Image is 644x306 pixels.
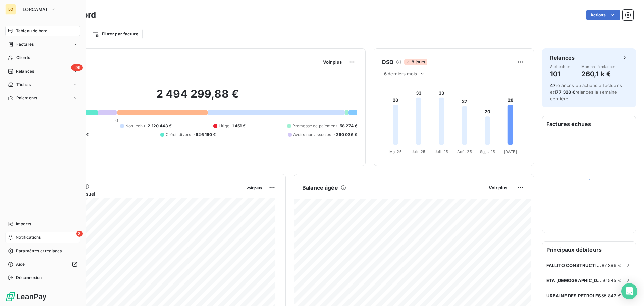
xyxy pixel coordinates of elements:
div: LO [5,4,16,15]
span: Déconnexion [16,275,42,281]
span: Paiements [16,95,37,101]
span: Tâches [16,82,31,88]
span: Relances [16,68,34,74]
span: relances ou actions effectuées et relancés la semaine dernière. [550,83,622,101]
h6: Factures échues [542,116,636,132]
h6: Relances [550,54,575,62]
span: Aide [16,261,25,267]
span: 56 545 € [601,278,621,283]
tspan: Sept. 25 [480,149,495,154]
h4: 260,1 k € [581,69,615,79]
tspan: Mai 25 [389,149,402,154]
span: Voir plus [489,185,507,190]
span: 177 328 € [554,89,575,95]
span: Promesse de paiement [292,123,337,129]
h6: DSO [382,58,393,66]
tspan: Juin 25 [412,149,425,154]
span: Factures [16,41,34,47]
span: 55 842 € [601,293,621,298]
span: Voir plus [323,59,342,65]
span: 47 [550,83,556,88]
tspan: [DATE] [504,149,517,154]
span: URBAINE DES PETROLES [546,293,601,298]
div: Open Intercom Messenger [621,283,637,299]
span: FALLITO CONSTRUCTIONS [546,263,602,268]
h6: Principaux débiteurs [542,242,636,258]
span: À effectuer [550,64,570,69]
span: Notifications [16,234,41,241]
span: 2 120 443 € [148,123,172,129]
span: Non-échu [125,123,145,129]
a: Aide [5,259,80,270]
span: +99 [71,64,83,71]
tspan: Juil. 25 [435,149,448,154]
span: 87 396 € [602,263,621,268]
span: Litige [219,123,229,129]
span: -926 160 € [194,132,216,138]
h6: Balance âgée [302,184,338,192]
span: Avoirs non associés [293,132,331,138]
span: 6 derniers mois [384,71,417,76]
span: 0 [115,118,118,123]
span: Crédit divers [166,132,191,138]
button: Voir plus [487,185,509,191]
span: 58 274 € [340,123,357,129]
button: Voir plus [321,59,344,65]
span: 1 451 € [232,123,246,129]
h4: 101 [550,69,570,79]
span: 8 jours [404,59,427,65]
span: LORCAMAT [23,7,48,12]
span: Montant à relancer [581,64,615,69]
span: Chiffre d'affaires mensuel [38,190,241,198]
span: Voir plus [246,186,262,190]
img: Logo LeanPay [5,291,47,302]
span: ETA [DEMOGRAPHIC_DATA] [546,278,601,283]
span: -290 036 € [334,132,357,138]
button: Voir plus [244,185,264,191]
span: Tableau de bord [16,28,47,34]
span: 3 [76,231,83,237]
h2: 2 494 299,88 € [38,87,357,107]
span: Paramètres et réglages [16,248,62,254]
tspan: Août 25 [457,149,472,154]
button: Actions [586,10,620,20]
span: Imports [16,221,31,227]
span: Clients [16,55,30,61]
button: Filtrer par facture [88,29,143,39]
